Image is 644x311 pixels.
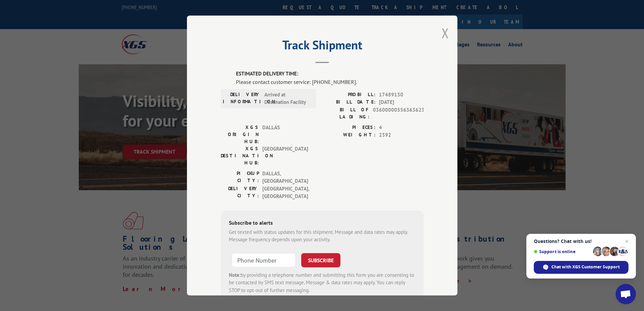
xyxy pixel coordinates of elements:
[229,271,415,294] div: by providing a telephone number and submitting this form you are consenting to be contacted by SM...
[221,170,259,185] label: PICKUP CITY:
[221,145,259,166] label: XGS DESTINATION HUB:
[322,91,376,99] label: PROBILL:
[232,253,296,267] input: Phone Number
[534,249,591,254] span: Support is online
[442,24,449,42] button: Close modal
[373,106,424,120] span: 03600000556363623
[322,124,376,132] label: PIECES:
[379,131,424,139] span: 2392
[229,228,415,244] div: Get texted with status updates for this shipment. Message and data rates may apply. Message frequ...
[221,185,259,200] label: DELIVERY CITY:
[236,70,424,78] label: ESTIMATED DELIVERY TIME:
[322,98,376,106] label: BILL DATE:
[322,106,369,120] label: BILL OF LADING:
[379,91,424,99] span: 17489130
[623,237,631,245] span: Close chat
[236,78,424,86] div: Please contact customer service: [PHONE_NUMBER].
[229,219,415,228] div: Subscribe to alerts
[262,145,308,166] span: [GEOGRAPHIC_DATA]
[262,185,308,200] span: [GEOGRAPHIC_DATA] , [GEOGRAPHIC_DATA]
[379,98,424,106] span: [DATE]
[301,253,340,267] button: SUBSCRIBE
[262,124,308,145] span: DALLAS
[322,131,376,139] label: WEIGHT:
[223,91,261,106] label: DELIVERY INFORMATION:
[379,124,424,132] span: 4
[616,284,636,304] div: Open chat
[229,272,241,278] strong: Note:
[534,239,628,244] span: Questions? Chat with us!
[264,91,310,106] span: Arrived at Destination Facility
[534,261,628,274] div: Chat with XGS Customer Support
[221,124,259,145] label: XGS ORIGIN HUB:
[221,40,424,53] h2: Track Shipment
[551,264,620,270] span: Chat with XGS Customer Support
[262,170,308,185] span: DALLAS , [GEOGRAPHIC_DATA]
